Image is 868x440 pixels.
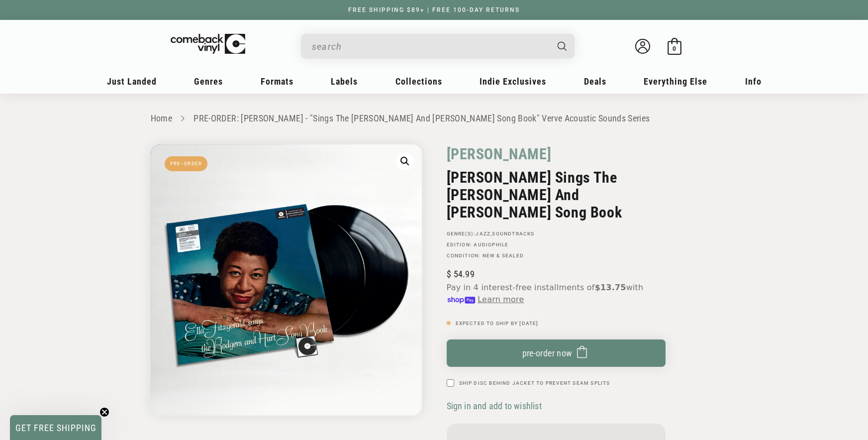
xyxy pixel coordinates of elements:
[447,242,666,248] p: Edition:
[165,156,208,171] span: Pre-Order
[301,34,575,59] div: Search
[193,113,650,123] a: PRE-ORDER: [PERSON_NAME] - "Sings The [PERSON_NAME] And [PERSON_NAME] Song Book" Verve Acoustic S...
[492,231,534,236] a: Soundtracks
[584,76,606,87] span: Deals
[447,339,666,367] button: pre-order now
[447,169,666,221] h2: [PERSON_NAME] Sings The [PERSON_NAME] And [PERSON_NAME] Song Book
[476,231,490,236] a: Jazz
[745,76,762,87] span: Info
[549,34,576,59] button: Search
[194,76,223,87] span: Genres
[151,111,718,126] nav: breadcrumbs
[459,379,610,387] label: Ship Disc Behind Jacket To Prevent Seam Splits
[447,144,552,164] a: [PERSON_NAME]
[447,231,666,237] p: GENRE(S): ,
[261,76,293,87] span: Formats
[447,269,451,279] span: $
[338,6,530,13] a: FREE SHIPPING $89+ | FREE 100-DAY RETURNS
[151,113,172,123] a: Home
[447,400,545,412] button: Sign in and add to wishlist
[331,76,358,87] span: Labels
[456,321,539,326] span: Expected To Ship By [DATE]
[644,76,707,87] span: Everything Else
[447,401,542,411] span: Sign in and add to wishlist
[10,415,101,440] div: GET FREE SHIPPINGClose teaser
[395,76,442,87] span: Collections
[15,423,96,433] span: GET FREE SHIPPING
[99,407,109,417] button: Close teaser
[480,76,546,87] span: Indie Exclusives
[474,242,508,247] a: Audiophile
[522,348,573,358] span: pre-order now
[447,269,475,279] span: 54.99
[447,253,666,259] p: Condition: New & Sealed
[107,76,157,87] span: Just Landed
[673,45,676,52] span: 0
[312,36,548,57] input: When autocomplete results are available use up and down arrows to review and enter to select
